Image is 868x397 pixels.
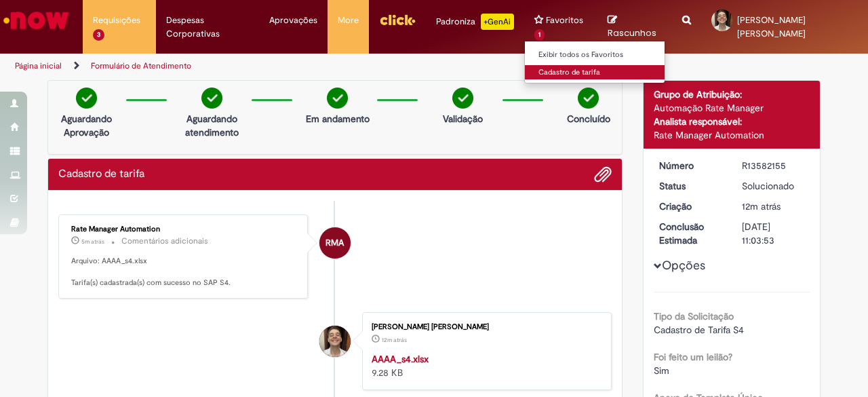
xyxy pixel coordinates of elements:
[654,310,734,322] b: Tipo da Solicitação
[91,60,191,71] a: Formulário de Atendimento
[649,220,732,247] dt: Conclusão Estimada
[742,200,805,213] div: 30/09/2025 15:03:48
[524,41,665,83] ul: Favoritos
[81,238,104,246] time: 30/09/2025 15:10:53
[481,14,514,30] p: +GenAi
[525,65,674,80] a: Cadastro de tarifa
[737,14,806,39] span: [PERSON_NAME] [PERSON_NAME]
[452,88,473,109] img: check-circle-green.png
[54,112,119,139] p: Aguardando Aprovação
[71,225,297,233] div: Rate Manager Automation
[649,159,732,172] dt: Número
[594,166,612,183] button: Adicionar anexos
[546,14,583,27] span: Favoritos
[649,179,732,193] dt: Status
[567,112,610,126] p: Concluído
[742,159,805,172] div: R13582155
[742,220,805,247] div: [DATE] 11:03:53
[10,54,568,79] ul: Trilhas de página
[121,235,208,247] small: Comentários adicionais
[578,88,599,109] img: check-circle-green.png
[654,128,810,142] div: Rate Manager Automation
[534,29,545,41] span: 1
[58,168,144,181] h2: Cadastro de tarifa Histórico de tíquete
[306,112,370,126] p: Em andamento
[338,14,359,27] span: More
[382,336,407,344] span: 12m atrás
[372,323,597,331] div: [PERSON_NAME] [PERSON_NAME]
[179,112,245,139] p: Aguardando atendimento
[654,364,669,377] span: Sim
[654,101,810,115] div: Automação Rate Manager
[166,14,249,41] span: Despesas Corporativas
[649,200,732,213] dt: Criação
[201,88,222,109] img: check-circle-green.png
[71,256,297,288] p: Arquivo: AAAA_s4.xlsx Tarifa(s) cadastrada(s) com sucesso no SAP S4.
[742,200,781,212] span: 12m atrás
[382,336,407,344] time: 30/09/2025 15:03:43
[443,112,483,126] p: Validação
[654,351,732,363] b: Foi feito um leilão?
[15,60,62,71] a: Página inicial
[654,115,810,128] div: Analista responsável:
[608,26,656,39] span: Rascunhos
[93,14,140,27] span: Requisições
[269,14,317,27] span: Aprovações
[372,353,429,365] a: AAAA_s4.xlsx
[372,352,597,379] div: 9.28 KB
[325,227,344,259] span: RMA
[319,326,351,357] div: Lucas Renan De Campos
[379,10,416,30] img: click_logo_yellow_360x200.png
[319,227,351,259] div: Rate Manager Automation
[654,324,744,336] span: Cadastro de Tarifa S4
[81,238,104,246] span: 5m atrás
[93,29,104,41] span: 3
[525,48,674,62] a: Exibir todos os Favoritos
[436,14,514,30] div: Padroniza
[608,14,662,39] a: Rascunhos
[76,88,97,109] img: check-circle-green.png
[327,88,348,109] img: check-circle-green.png
[742,179,805,193] div: Solucionado
[742,200,781,212] time: 30/09/2025 15:03:48
[1,7,71,34] img: ServiceNow
[654,88,810,101] div: Grupo de Atribuição:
